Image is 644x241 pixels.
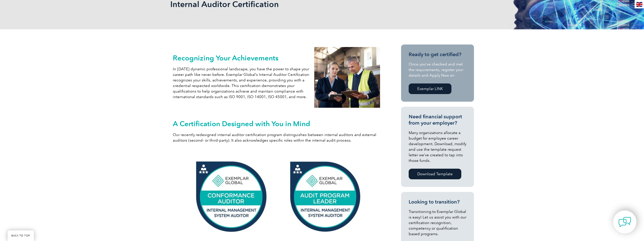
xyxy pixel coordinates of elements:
[173,66,309,100] p: In [DATE] dynamic professional landscape, you have the power to shape your career path like never...
[173,132,380,143] p: Our recently redesigned internal auditor certification program distinguishes between internal aud...
[409,169,461,179] a: Download Template
[409,83,451,94] a: Exemplar LINK
[173,54,309,62] h2: Recognizing Your Achievements
[189,152,364,241] img: IA badges
[618,216,631,228] img: contact-chat.png
[409,199,466,205] h3: Looking to transition?
[409,114,466,126] h3: Need financial support from your employer?
[409,61,466,78] p: Once you’ve checked and met the requirements, register your details and Apply Now on
[409,209,466,237] p: Transitioning to Exemplar Global is easy! Let us assist you with our certification recognition, c...
[8,230,34,241] a: BACK TO TOP
[409,51,466,58] h3: Ready to get certified?
[636,2,642,7] img: en
[173,120,380,128] h2: A Certification Designed with You in Mind
[409,130,466,163] p: Many organizations allocate a budget for employee career development. Download, modify and use th...
[314,47,380,108] img: internal auditors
